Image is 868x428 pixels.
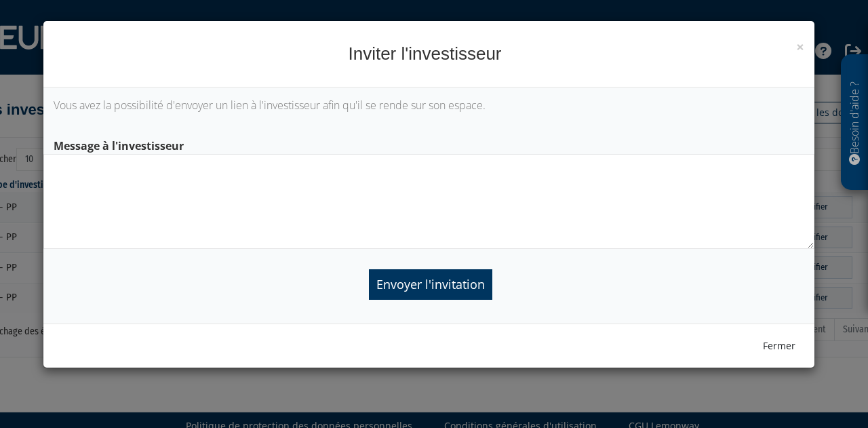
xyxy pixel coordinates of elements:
h4: Inviter l'investisseur [54,41,804,66]
label: Message à l'investisseur [43,134,814,154]
button: Fermer [754,334,804,357]
input: Envoyer l'invitation [369,269,492,300]
p: Besoin d'aide ? [847,62,863,184]
span: × [796,37,804,56]
p: Vous avez la possibilité d'envoyer un lien à l'investisseur afin qu'il se rende sur son espace. [54,98,804,113]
